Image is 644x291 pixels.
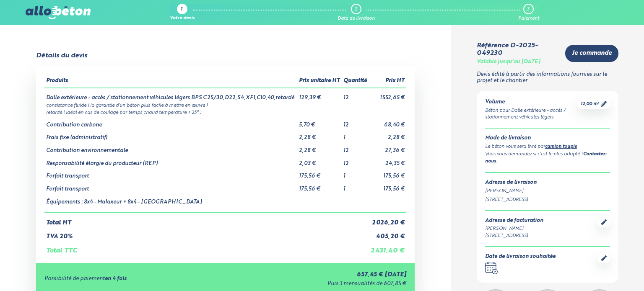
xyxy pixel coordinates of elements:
div: Mode de livraison [485,135,610,142]
div: [STREET_ADDRESS] [485,196,610,203]
div: [PERSON_NAME] [485,225,543,232]
td: 12 [342,116,369,129]
th: Quantité [342,75,369,88]
a: 3 Paiement [518,4,539,21]
td: Contribution carbone [44,116,297,129]
td: 5,70 € [297,116,342,129]
div: Possibilité de paiement [44,276,229,282]
div: [PERSON_NAME] [485,188,610,195]
div: Vous vous demandez si c’est le plus adapté ? . [485,151,610,166]
td: 1 [342,180,369,193]
td: Équipements : 8x4 - Malaxeur + 8x4 - [GEOGRAPHIC_DATA] [44,193,297,213]
td: 175,56 € [369,180,406,193]
td: 1 [342,128,369,141]
div: [STREET_ADDRESS] [485,232,543,239]
td: Dalle extérieure - accès / stationnement véhicules légers BPS C25/30,D22,S4,XF1,Cl0,40,retardé [44,88,297,101]
td: Forfait transport [44,180,297,193]
div: 657,45 € [DATE] [229,271,407,278]
td: 2,28 € [297,128,342,141]
span: Je commande [572,50,612,57]
div: 1 [181,7,182,13]
td: 68,40 € [369,116,406,129]
div: Votre devis [170,16,195,21]
div: 3 [527,7,529,12]
div: Valable jusqu'au [DATE] [477,59,540,65]
div: Adresse de livraison [485,180,610,186]
a: 2 Date de livraison [338,4,375,21]
td: Contribution environnementale [44,141,297,154]
div: Volume [485,99,577,106]
iframe: Help widget launcher [569,258,635,282]
th: Prix unitaire HT [297,75,342,88]
th: Produits [44,75,297,88]
td: 129,39 € [297,88,342,101]
td: Responsabilité élargie du producteur (REP) [44,154,297,167]
div: Date de livraison [338,16,375,21]
td: 175,56 € [369,167,406,180]
td: Forfait transport [44,167,297,180]
td: 12 [342,88,369,101]
td: 1 552,65 € [369,88,406,101]
a: Je commande [565,45,618,62]
td: Total HT [44,212,369,227]
strong: en 4 fois [105,276,127,281]
td: 1 [342,167,369,180]
td: 2 431,40 € [369,240,406,255]
td: 405,20 € [369,227,406,240]
a: 1 Votre devis [170,4,195,21]
td: TVA 20% [44,227,369,240]
td: 24,35 € [369,154,406,167]
td: 2,03 € [297,154,342,167]
td: retardé ( idéal en cas de coulage par temps chaud température > 25° ) [44,108,406,116]
td: 2 026,20 € [369,212,406,227]
div: Détails du devis [36,52,87,59]
td: Total TTC [44,240,369,255]
td: 2,28 € [369,128,406,141]
td: 2,28 € [297,141,342,154]
img: allobéton [26,6,90,19]
td: 175,56 € [297,167,342,180]
td: Frais fixe (administratif) [44,128,297,141]
td: 175,56 € [297,180,342,193]
div: Adresse de facturation [485,218,543,224]
td: 12 [342,141,369,154]
div: Puis 3 mensualités de 607,85 € [229,281,407,287]
td: consistance fluide ( la garantie d’un béton plus facile à mettre en œuvre ) [44,101,406,108]
div: Date de livraison souhaitée [485,254,556,260]
div: Béton pour Dalle extérieure - accès / stationnement véhicules légers [485,107,577,121]
div: 2 [355,7,357,12]
td: 12 [342,154,369,167]
p: Devis édité à partir des informations fournies sur le projet et le chantier [477,72,618,84]
td: 27,36 € [369,141,406,154]
div: Paiement [518,16,539,21]
th: Prix HT [369,75,406,88]
a: camion toupie [545,144,577,149]
div: Le béton vous sera livré par [485,143,610,151]
div: Référence D-2025-049230 [477,42,558,57]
